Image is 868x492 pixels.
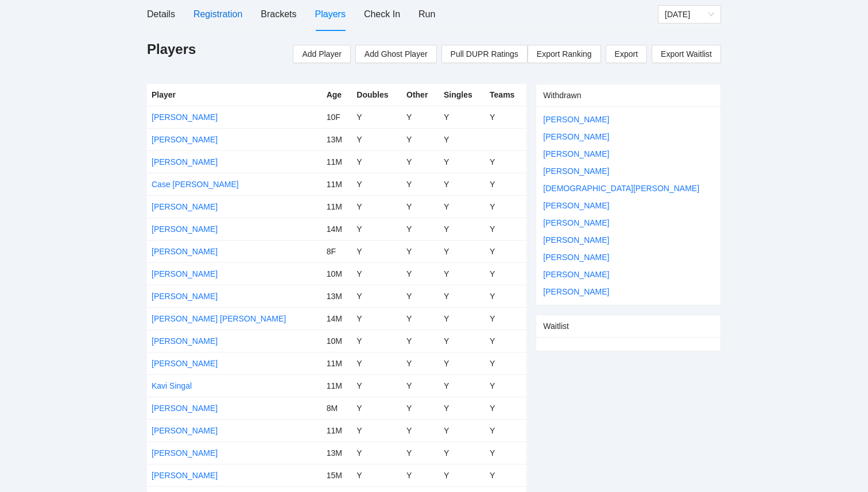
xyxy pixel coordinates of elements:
td: Y [402,128,439,150]
a: [PERSON_NAME] [543,218,609,227]
div: Singles [444,88,480,101]
td: Y [485,262,526,285]
td: Y [402,374,439,397]
td: 8F [322,240,352,262]
td: Y [352,173,402,195]
td: Y [352,419,402,441]
div: Details [147,7,175,21]
a: [PERSON_NAME] [543,253,609,262]
a: [PERSON_NAME] [152,404,218,413]
a: [PERSON_NAME] [152,336,218,346]
div: Other [406,88,435,101]
td: Y [485,195,526,218]
td: Y [485,330,526,352]
td: Y [439,240,485,262]
td: Y [485,441,526,464]
button: Add Ghost Player [355,45,437,63]
a: [DEMOGRAPHIC_DATA][PERSON_NAME] [543,184,699,193]
a: [PERSON_NAME] [152,247,218,256]
td: Y [439,150,485,173]
td: Y [439,262,485,285]
td: Y [352,464,402,486]
td: Y [352,352,402,374]
a: [PERSON_NAME] [152,269,218,278]
a: [PERSON_NAME] [152,202,218,211]
td: 10M [322,262,352,285]
a: [PERSON_NAME] [543,132,609,141]
a: [PERSON_NAME] [543,166,609,176]
td: Y [402,195,439,218]
td: Y [352,128,402,150]
td: 11M [322,352,352,374]
td: Y [485,218,526,240]
a: [PERSON_NAME] [152,448,218,458]
td: Y [352,441,402,464]
span: Thursday [665,6,714,23]
td: Y [485,150,526,173]
td: Y [402,397,439,419]
td: Y [402,330,439,352]
a: Export Waitlist [652,45,721,63]
div: Doubles [356,88,397,101]
td: Y [485,106,526,128]
td: 14M [322,307,352,330]
td: Y [352,150,402,173]
span: Add Player [302,48,341,60]
div: Withdrawn [543,84,714,106]
td: Y [352,195,402,218]
td: Y [439,218,485,240]
td: Y [352,240,402,262]
td: Y [439,173,485,195]
td: Y [439,195,485,218]
td: Y [402,106,439,128]
a: [PERSON_NAME] [152,224,218,234]
span: Export [615,45,638,63]
td: Y [402,285,439,307]
td: Y [402,307,439,330]
span: Export Waitlist [661,45,712,63]
div: Player [152,88,317,101]
a: [PERSON_NAME] [152,292,218,301]
a: [PERSON_NAME] [543,149,609,158]
div: Players [315,7,346,21]
h1: Players [147,40,196,59]
a: Export Ranking [528,45,601,63]
td: Y [402,262,439,285]
button: Pull DUPR Ratings [441,45,528,63]
td: Y [439,441,485,464]
td: Y [439,397,485,419]
td: Y [439,464,485,486]
td: 13M [322,441,352,464]
td: Y [485,240,526,262]
div: Waitlist [543,315,714,337]
a: [PERSON_NAME] [543,270,609,279]
td: Y [402,464,439,486]
td: Y [485,307,526,330]
td: Y [402,173,439,195]
div: Run [418,7,435,21]
td: 11M [322,150,352,173]
td: Y [485,173,526,195]
td: Y [439,285,485,307]
td: Y [439,330,485,352]
td: 14M [322,218,352,240]
td: 13M [322,285,352,307]
td: Y [485,374,526,397]
a: [PERSON_NAME] [152,471,218,480]
td: Y [352,106,402,128]
td: Y [352,307,402,330]
a: Export [606,45,647,63]
a: [PERSON_NAME] [152,157,218,166]
span: Export Ranking [537,45,592,63]
td: Y [352,330,402,352]
td: Y [402,441,439,464]
a: Kavi Singal [152,381,192,390]
td: Y [439,128,485,150]
td: 10M [322,330,352,352]
td: Y [402,352,439,374]
td: Y [402,218,439,240]
a: [PERSON_NAME] [543,235,609,245]
td: Y [352,218,402,240]
td: Y [352,397,402,419]
td: Y [402,150,439,173]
